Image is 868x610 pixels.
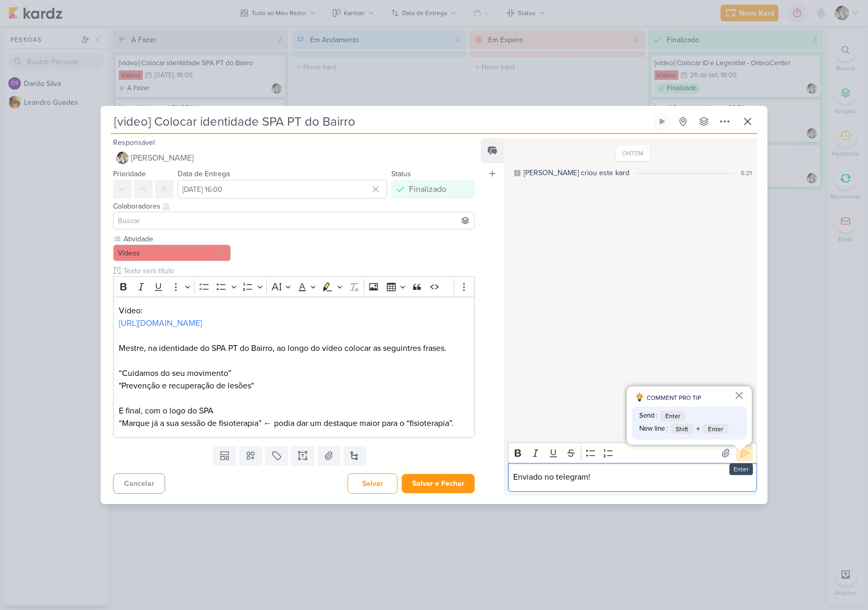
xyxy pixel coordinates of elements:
[119,342,469,355] p: Mestre, na identidade do SPA PT do Bairro, ao longo do vídeo colocar as seguintres frases.
[119,367,469,380] p: “Cuidamos do seu movimento”
[639,424,668,434] span: New line :
[402,474,475,493] button: Salvar e Fechar
[119,380,469,417] p: "Prevenção e recuperação de lesões" E final, com o logo do SPA
[113,149,475,167] button: [PERSON_NAME]
[513,471,751,483] p: Enviado no telegram!
[729,463,753,475] div: Enter
[409,183,447,196] div: Finalizado
[703,424,728,434] span: Enter
[113,138,155,147] label: Responsável
[660,411,686,421] span: Enter
[116,152,129,164] img: Raphael Simas
[131,152,194,164] span: [PERSON_NAME]
[508,463,757,492] div: Editor editing area: main
[348,473,398,494] button: Salvar
[119,304,469,317] p: Vídeo:
[113,276,475,297] div: Editor toolbar
[391,169,411,178] label: Status
[508,443,757,463] div: Editor toolbar
[178,180,387,199] input: Select a date
[391,180,475,199] button: Finalizado
[121,265,475,276] input: Texto sem título
[111,112,651,131] input: Kard Sem Título
[647,393,701,402] span: COMMENT PRO TIP
[119,417,469,430] p: “Marque já a sua sessão de fisioterapia” ← podia dar um destaque maior para o “fisioterapia”.
[696,423,700,435] span: +
[122,234,231,245] label: Atividade
[116,214,472,227] input: Buscar
[639,411,658,421] span: Send :
[671,424,693,434] span: Shift
[113,169,146,178] label: Prioridade
[658,117,666,126] div: Ligar relógio
[119,318,202,328] a: [URL][DOMAIN_NAME]
[741,168,752,178] div: 6:21
[524,167,629,178] div: [PERSON_NAME] criou este kard
[113,473,165,494] button: Cancelar
[178,169,230,178] label: Data de Entrega
[113,245,231,261] button: Vídeos
[627,386,752,445] div: dicas para comentário
[113,297,475,438] div: Editor editing area: main
[113,201,475,212] div: Colaboradores
[734,387,744,404] button: Fechar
